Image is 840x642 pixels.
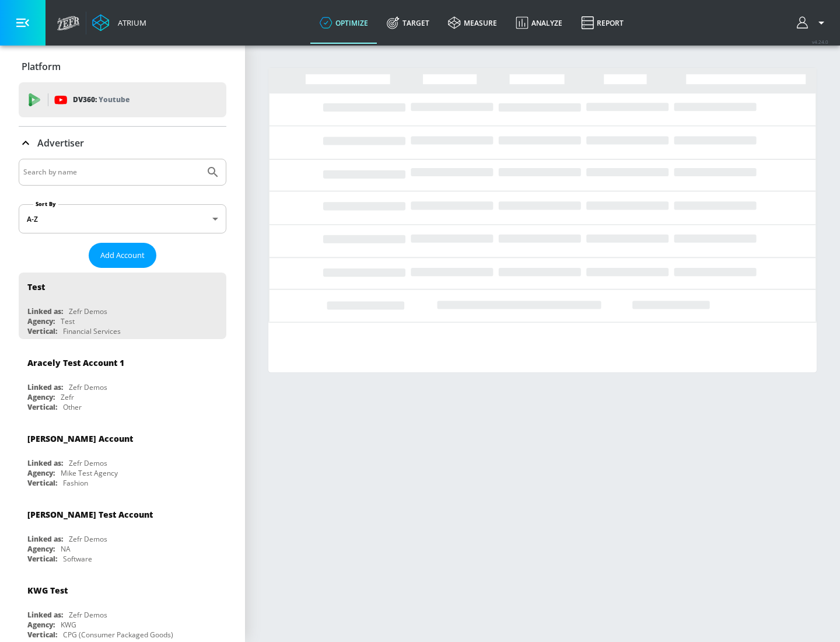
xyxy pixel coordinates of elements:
div: [PERSON_NAME] Test Account [27,509,153,520]
p: Advertiser [37,137,84,149]
a: optimize [310,2,377,44]
div: Aracely Test Account 1Linked as:Zefr DemosAgency:ZefrVertical:Other [19,348,226,415]
div: Agency: [27,620,55,630]
div: Agency: [27,392,55,402]
a: measure [439,2,506,44]
div: Atrium [113,18,146,28]
div: NA [61,544,71,554]
button: Add Account [89,243,156,268]
div: Vertical: [27,554,57,564]
div: CPG (Consumer Packaged Goods) [63,630,173,640]
div: TestLinked as:Zefr DemosAgency:TestVertical:Financial Services [19,273,226,339]
a: Atrium [92,14,146,32]
label: Sort By [33,200,58,208]
div: [PERSON_NAME] Test AccountLinked as:Zefr DemosAgency:NAVertical:Software [19,500,226,567]
div: KWG [61,620,76,630]
div: KWG Test [27,585,68,596]
a: Report [572,2,633,44]
span: Add Account [100,249,145,262]
div: Zefr Demos [69,306,107,316]
div: Advertiser [19,127,226,159]
div: Zefr Demos [69,534,107,544]
div: [PERSON_NAME] AccountLinked as:Zefr DemosAgency:Mike Test AgencyVertical:Fashion [19,424,226,491]
div: Zefr Demos [69,382,107,392]
div: DV360: Youtube [19,82,226,117]
div: Linked as: [27,382,63,392]
div: Test [27,281,45,292]
div: Agency: [27,468,55,478]
div: Linked as: [27,458,63,468]
div: Zefr [61,392,74,402]
div: Zefr Demos [69,610,107,620]
div: Other [63,402,82,412]
div: Linked as: [27,306,63,316]
div: Agency: [27,316,55,326]
p: Platform [22,60,61,73]
div: Linked as: [27,534,63,544]
div: Agency: [27,544,55,554]
div: Linked as: [27,610,63,620]
div: Financial Services [63,326,121,336]
p: DV360: [73,93,129,106]
div: Vertical: [27,326,57,336]
div: Platform [19,50,226,83]
div: Software [63,554,92,564]
p: Youtube [99,93,129,106]
div: Aracely Test Account 1 [27,357,124,368]
div: [PERSON_NAME] Account [27,433,133,444]
div: Mike Test Agency [61,468,118,478]
a: Analyze [506,2,572,44]
input: Search by name [23,165,200,180]
a: Target [377,2,439,44]
div: Vertical: [27,402,57,412]
div: A-Z [19,204,226,233]
div: Vertical: [27,630,57,640]
div: Fashion [63,478,88,488]
span: v 4.24.0 [812,39,828,45]
div: Zefr Demos [69,458,107,468]
div: Test [61,316,75,326]
div: Vertical: [27,478,57,488]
